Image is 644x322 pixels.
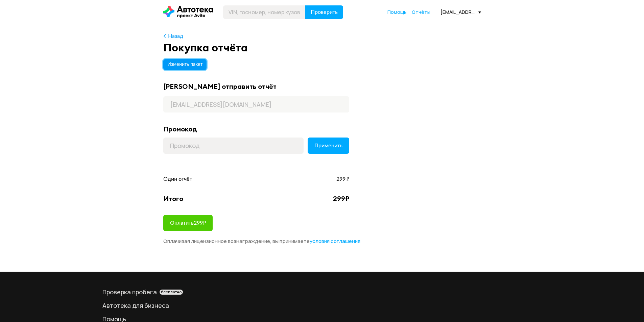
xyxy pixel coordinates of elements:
[440,9,481,15] div: [EMAIL_ADDRESS][DOMAIN_NAME]
[412,9,430,16] a: Отчёты
[163,125,349,133] div: Промокод
[102,301,542,309] a: Автотека для бизнеса
[163,238,360,245] span: Оплачивая лицензионное вознаграждение, вы принимаете
[412,9,430,15] span: Отчёты
[163,42,481,54] div: Покупка отчёта
[223,5,306,19] input: VIN, госномер, номер кузова
[170,220,206,226] span: Оплатить 299 ₽
[310,238,360,245] a: условия соглашения
[336,175,349,183] span: 299 ₽
[310,238,360,245] span: условия соглашения
[163,215,213,231] button: Оплатить299₽
[387,9,407,15] span: Помощь
[167,62,202,67] span: Изменить пакет
[102,288,542,296] div: Проверка пробега
[163,82,349,91] div: [PERSON_NAME] отправить отчёт
[387,9,407,16] a: Помощь
[163,138,304,154] input: Промокод
[161,290,182,294] span: бесплатно
[163,59,207,70] button: Изменить пакет
[308,138,349,154] button: Применить
[305,5,343,19] button: Проверить
[333,194,349,203] div: 299 ₽
[163,96,349,113] input: Адрес почты
[163,194,183,203] div: Итого
[168,32,183,40] div: Назад
[102,288,542,296] a: Проверка пробегабесплатно
[311,9,338,15] span: Проверить
[314,143,342,148] span: Применить
[163,175,192,183] span: Один отчёт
